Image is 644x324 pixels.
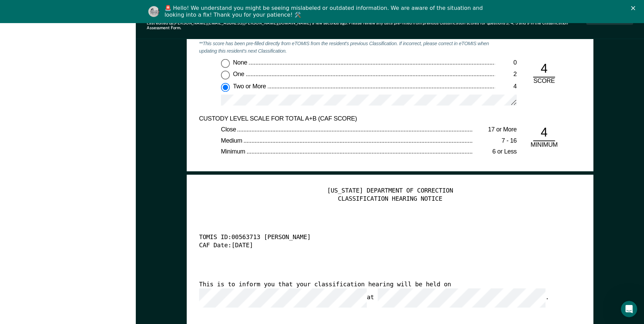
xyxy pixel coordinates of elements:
div: 4 [495,83,517,91]
span: Medium [221,137,243,144]
span: One [233,71,245,77]
div: CUSTODY LEVEL SCALE FOR TOTAL A+B (CAF SCORE) [199,115,495,123]
span: Two or More [233,83,267,89]
div: 4 [533,125,555,141]
img: Profile image for Kim [148,6,159,17]
div: TOMIS ID: 00563713 [PERSON_NAME] [199,234,562,242]
input: One2 [221,71,230,79]
div: [US_STATE] DEPARTMENT OF CORRECTION [199,187,581,195]
div: MINIMUM [528,141,560,149]
iframe: Intercom live chat [621,301,637,317]
div: 0 [495,59,517,67]
div: 🚨 Hello! We understand you might be seeing mislabeled or outdated information. We are aware of th... [165,5,485,18]
div: This is to inform you that your classification hearing will be held on at . [199,281,562,308]
div: Last edited by [PERSON_NAME][EMAIL_ADDRESS][PERSON_NAME][DOMAIN_NAME] . Please review any data pr... [147,21,586,31]
span: Close [221,126,237,133]
div: 2 [495,71,517,79]
div: Close [631,6,638,10]
span: Minimum [221,148,246,155]
div: CAF Date: [DATE] [199,242,562,250]
span: a few seconds ago [312,21,347,25]
div: 6 or Less [473,148,517,156]
div: 7 - 16 [473,137,517,145]
div: SCORE [528,77,560,86]
div: 4 [533,61,555,77]
div: 17 or More [473,126,517,134]
div: CLASSIFICATION HEARING NOTICE [199,195,581,203]
input: Two or More4 [221,83,230,91]
em: **This score has been pre-filled directly from eTOMIS from the resident's previous Classification... [199,40,489,55]
span: None [233,59,249,66]
input: None0 [221,59,230,68]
